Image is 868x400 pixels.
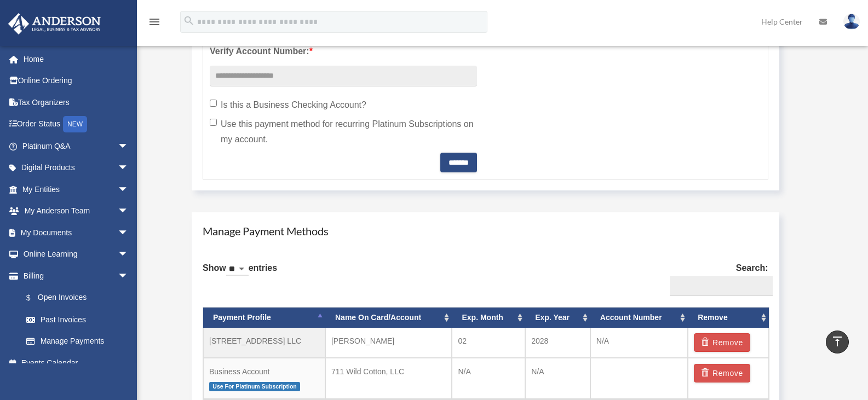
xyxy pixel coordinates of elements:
th: Remove: activate to sort column ascending [688,308,768,328]
span: arrow_drop_down [118,135,140,158]
td: N/A [452,358,525,399]
a: menu [148,19,161,28]
td: 2028 [525,328,590,358]
a: My Entitiesarrow_drop_down [8,178,145,200]
td: N/A [590,328,688,358]
span: Use For Platinum Subscription [209,382,300,391]
h4: Manage Payment Methods [203,223,768,239]
td: [STREET_ADDRESS] LLC [203,328,325,358]
th: Exp. Month: activate to sort column ascending [452,308,525,328]
button: Remove [694,364,750,382]
span: arrow_drop_down [118,222,140,244]
label: Search: [665,260,768,297]
span: arrow_drop_down [118,157,140,179]
span: arrow_drop_down [118,200,140,223]
span: arrow_drop_down [118,178,140,201]
a: Manage Payments [15,331,140,352]
i: search [183,15,195,27]
th: Payment Profile: activate to sort column descending [203,308,325,328]
a: My Documentsarrow_drop_down [8,222,145,244]
td: 711 Wild Cotton, LLC [325,358,452,399]
th: Name On Card/Account: activate to sort column ascending [325,308,452,328]
i: vertical_align_top [831,335,844,348]
td: Business Account [203,358,325,399]
span: arrow_drop_down [118,265,140,287]
span: arrow_drop_down [118,244,140,266]
a: Billingarrow_drop_down [8,265,145,287]
td: [PERSON_NAME] [325,328,452,358]
a: My Anderson Teamarrow_drop_down [8,200,145,222]
input: Search: [670,276,773,297]
th: Account Number: activate to sort column ascending [590,308,688,328]
img: User Pic [843,14,860,30]
label: Use this payment method for recurring Platinum Subscriptions on my account. [210,117,477,147]
a: vertical_align_top [826,331,849,353]
a: Home [8,48,145,70]
td: N/A [525,358,590,399]
label: Verify Account Number: [210,44,477,59]
input: Is this a Business Checking Account? [210,100,217,107]
button: Remove [694,333,750,352]
select: Showentries [226,263,249,276]
a: Order StatusNEW [8,113,145,136]
th: Exp. Year: activate to sort column ascending [525,308,590,328]
a: Tax Organizers [8,91,145,113]
i: menu [148,15,161,28]
td: 02 [452,328,525,358]
a: Platinum Q&Aarrow_drop_down [8,135,145,157]
a: Past Invoices [15,309,145,331]
div: NEW [63,116,87,132]
img: Anderson Advisors Platinum Portal [5,13,104,34]
a: Events Calendar [8,352,145,374]
a: Online Ordering [8,70,145,92]
input: Use this payment method for recurring Platinum Subscriptions on my account. [210,119,217,126]
a: $Open Invoices [15,287,145,309]
label: Is this a Business Checking Account? [210,97,477,113]
a: Online Learningarrow_drop_down [8,244,145,265]
span: $ [32,291,38,305]
label: Show entries [203,260,277,287]
a: Digital Productsarrow_drop_down [8,157,145,179]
